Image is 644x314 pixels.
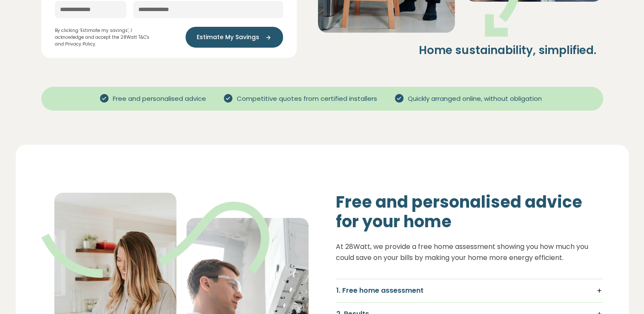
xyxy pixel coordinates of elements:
[336,241,603,263] p: At 28Watt, we provide a free home assessment showing you how much you could save on your bills by...
[336,286,603,295] h5: 1. Free home assessment
[55,27,158,48] p: By clicking ‘Estimate my savings’, I acknowledge and accept the 28Watt T&C's and Privacy Policy.
[317,43,596,58] h4: Home sustainability, simplified.
[233,94,381,104] span: Competitive quotes from certified installers
[404,94,545,104] span: Quickly arranged online, without obligation
[109,94,209,104] span: Free and personalised advice
[197,33,259,42] span: Estimate My Savings
[186,27,283,48] button: Estimate My Savings
[336,192,603,231] h2: Free and personalised advice for your home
